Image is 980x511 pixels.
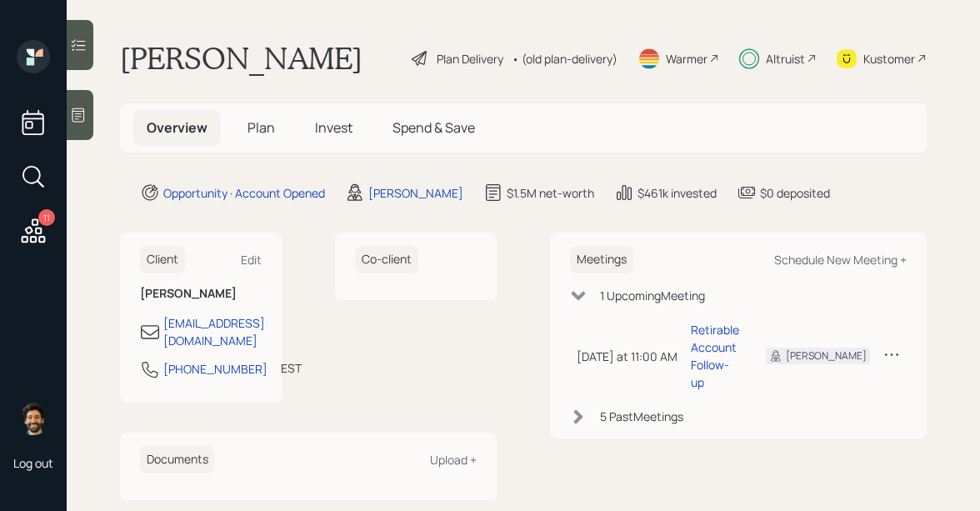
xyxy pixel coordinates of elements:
[766,50,805,68] div: Altruist
[140,287,262,301] h6: [PERSON_NAME]
[140,246,185,273] h6: Client
[147,118,207,137] span: Overview
[786,348,867,363] div: [PERSON_NAME]
[247,118,275,137] span: Plan
[17,402,50,435] img: eric-schwartz-headshot.png
[120,40,362,77] h1: [PERSON_NAME]
[774,252,907,268] div: Schedule New Meeting +
[315,118,352,137] span: Invest
[38,209,55,226] div: 11
[512,50,617,68] div: • (old plan-delivery)
[666,50,707,68] div: Warmer
[570,246,633,273] h6: Meetings
[163,360,267,378] div: [PHONE_NUMBER]
[437,50,503,68] div: Plan Delivery
[691,321,739,391] div: Retirable Account Follow-up
[863,50,915,68] div: Kustomer
[355,246,418,273] h6: Co-client
[368,184,463,202] div: [PERSON_NAME]
[163,314,265,349] div: [EMAIL_ADDRESS][DOMAIN_NAME]
[13,455,53,471] div: Log out
[281,359,302,377] div: EST
[392,118,475,137] span: Spend & Save
[163,184,325,202] div: Opportunity · Account Opened
[760,184,830,202] div: $0 deposited
[637,184,717,202] div: $461k invested
[241,252,262,268] div: Edit
[577,348,677,365] div: [DATE] at 11:00 AM
[600,408,683,425] div: 5 Past Meeting s
[507,184,594,202] div: $1.5M net-worth
[140,446,215,473] h6: Documents
[600,287,705,304] div: 1 Upcoming Meeting
[430,452,477,468] div: Upload +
